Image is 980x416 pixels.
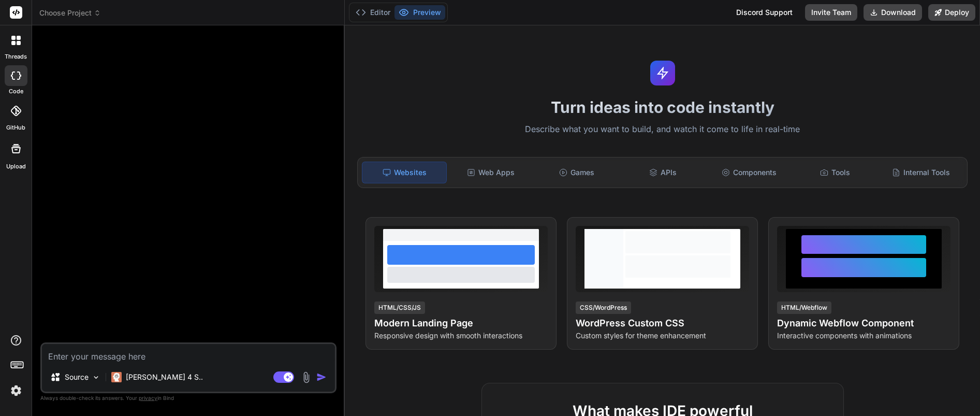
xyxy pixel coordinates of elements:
[9,87,23,96] label: code
[351,123,974,136] p: Describe what you want to build, and watch it come to life in real-time
[111,372,122,382] img: Claude 4 Sonnet
[777,302,831,314] div: HTML/Webflow
[6,123,25,132] label: GitHub
[65,372,89,382] p: Source
[777,331,950,341] p: Interactive components with animations
[707,162,791,183] div: Components
[6,162,26,171] label: Upload
[793,162,877,183] div: Tools
[126,372,203,382] p: [PERSON_NAME] 4 S..
[394,5,445,20] button: Preview
[621,162,705,183] div: APIs
[362,162,447,183] div: Websites
[300,371,312,383] img: attachment
[316,372,327,382] img: icon
[351,98,974,117] h1: Turn ideas into code instantly
[40,393,337,403] p: Always double-check its answers. Your in Bind
[139,395,157,401] span: privacy
[374,331,548,341] p: Responsive design with smooth interactions
[730,4,799,21] div: Discord Support
[92,373,100,382] img: Pick Models
[374,316,548,331] h4: Modern Landing Page
[928,4,975,21] button: Deploy
[576,331,749,341] p: Custom styles for theme enhancement
[5,52,27,61] label: threads
[39,8,101,18] span: Choose Project
[864,4,922,21] button: Download
[879,162,963,183] div: Internal Tools
[7,382,25,399] img: settings
[449,162,533,183] div: Web Apps
[576,302,631,314] div: CSS/WordPress
[374,302,425,314] div: HTML/CSS/JS
[352,5,394,20] button: Editor
[777,316,950,331] h4: Dynamic Webflow Component
[576,316,749,331] h4: WordPress Custom CSS
[535,162,619,183] div: Games
[805,4,857,21] button: Invite Team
